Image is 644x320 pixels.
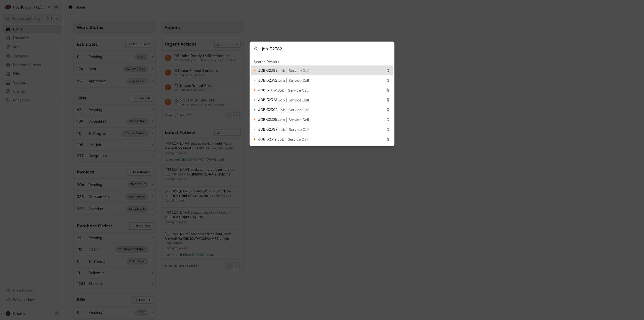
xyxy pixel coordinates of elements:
span: JOB-32382 [258,68,277,73]
span: JOB-32325 [258,117,277,122]
span: JOB-32302 [258,107,277,112]
span: JOB-32352 [258,78,277,83]
span: Job | Service Call [278,88,309,93]
span: Job | Service Call [278,78,309,83]
div: Global Command Menu [250,42,394,146]
span: Job | Service Call [278,97,309,103]
span: JOB-32312 [258,136,276,142]
span: JOB-31382 [258,87,276,93]
input: Search anything [262,42,394,56]
span: JOB-32326 [258,97,277,102]
div: Search Results [251,58,393,65]
span: Job | Service Call [278,127,310,132]
span: JOB-32389 [258,127,277,132]
span: Job | Service Call [278,117,309,122]
span: Job | Service Call [277,137,309,142]
span: Job | Service Call [278,68,310,73]
span: Job | Service Call [278,107,310,113]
